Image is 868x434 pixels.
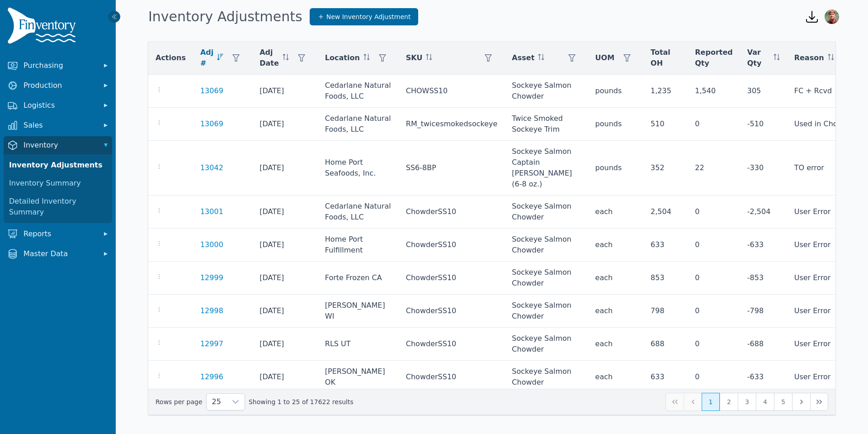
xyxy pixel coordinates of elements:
td: [DATE] [252,108,318,141]
td: [DATE] [252,328,318,361]
a: Inventory Summary [5,174,110,192]
td: 633 [643,361,688,394]
td: [PERSON_NAME] OK [318,361,399,394]
td: each [588,262,644,295]
span: Inventory [24,140,96,151]
td: 1,235 [643,75,688,108]
button: Last Page [810,393,828,411]
span: Reported Qty [695,47,732,69]
span: Asset [512,52,534,63]
td: CHOWSS10 [399,75,505,108]
td: 853 [643,262,688,295]
td: 22 [688,141,740,196]
button: Page 4 [756,393,774,411]
a: 13000 [200,239,223,250]
td: each [588,229,644,262]
td: [DATE] [252,262,318,295]
td: each [588,328,644,361]
a: Inventory Adjustments [5,156,110,174]
td: ChowderSS10 [399,295,505,328]
button: Next Page [792,393,810,411]
td: RM_twicesmokedsockeye [399,108,505,141]
td: Cedarlane Natural Foods, LLC [318,108,399,141]
a: 12996 [200,372,223,382]
td: Forte Frozen CA [318,262,399,295]
td: Sockeye Salmon Chowder [505,262,588,295]
td: each [588,196,644,229]
td: Cedarlane Natural Foods, LLC [318,75,399,108]
a: 13069 [200,119,223,129]
td: RLS UT [318,328,399,361]
td: 0 [688,361,740,394]
td: 2,504 [643,196,688,229]
td: each [588,295,644,328]
img: Finventory [7,7,80,48]
td: [DATE] [252,361,318,394]
td: 0 [688,262,740,295]
td: Home Port Fulfillment [318,229,399,262]
td: Sockeye Salmon Chowder [505,229,588,262]
button: Production [4,76,112,95]
td: [DATE] [252,141,318,196]
td: pounds [588,141,644,196]
span: Sales [24,120,96,131]
td: Home Port Seafoods, Inc. [318,141,399,196]
td: Sockeye Salmon Chowder [505,361,588,394]
a: 13001 [200,206,223,217]
td: 0 [688,108,740,141]
span: Reason [794,52,824,63]
a: 12999 [200,272,223,283]
span: Location [325,52,360,63]
td: FC + Rcvd [787,75,863,108]
td: 688 [643,328,688,361]
a: New Inventory Adjustment [310,8,419,25]
a: 12998 [200,305,223,316]
td: 305 [740,75,787,108]
button: Page 3 [738,393,756,411]
a: 13042 [200,162,223,173]
span: Reports [24,229,96,239]
button: Reports [4,225,112,243]
td: 0 [688,196,740,229]
td: [PERSON_NAME] WI [318,295,399,328]
button: Master Data [4,245,112,263]
button: Page 5 [774,393,792,411]
td: ChowderSS10 [399,229,505,262]
td: Sockeye Salmon Chowder [505,295,588,328]
td: [DATE] [252,295,318,328]
a: 13069 [200,86,223,96]
td: - 633 [740,361,787,394]
td: 633 [643,229,688,262]
button: Page 2 [720,393,738,411]
td: User Error [787,196,863,229]
td: - 798 [740,295,787,328]
button: Logistics [4,96,112,114]
td: - 853 [740,262,787,295]
td: - 688 [740,328,787,361]
td: User Error [787,328,863,361]
td: - 330 [740,141,787,196]
td: ChowderSS10 [399,328,505,361]
span: Adj Date [259,47,279,69]
button: Purchasing [4,57,112,75]
td: 0 [688,328,740,361]
td: Sockeye Salmon Chowder [505,75,588,108]
td: [DATE] [252,75,318,108]
button: Inventory [4,136,112,154]
td: User Error [787,361,863,394]
td: User Error [787,229,863,262]
td: - 2,504 [740,196,787,229]
span: Showing 1 to 25 of 17622 results [249,397,354,406]
span: Var Qty [747,47,770,69]
span: Production [24,80,96,91]
td: each [588,361,644,394]
td: ChowderSS10 [399,361,505,394]
td: Cedarlane Natural Foods, LLC [318,196,399,229]
a: 12997 [200,339,223,349]
span: UOM [595,52,615,63]
td: - 510 [740,108,787,141]
h1: Inventory Adjustments [148,9,302,25]
td: - 633 [740,229,787,262]
td: Sockeye Salmon Captain [PERSON_NAME] (6-8 oz.) [505,141,588,196]
td: [DATE] [252,229,318,262]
